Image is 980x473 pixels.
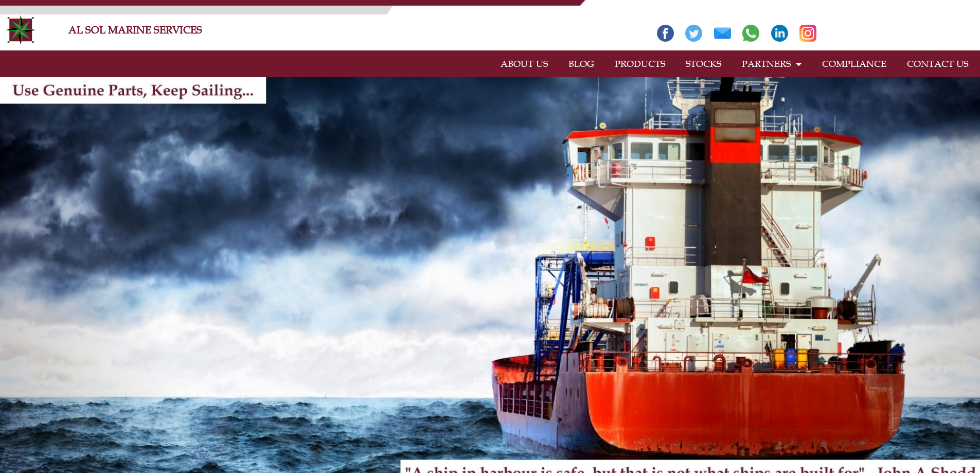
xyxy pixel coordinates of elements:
a: PARTNERS [732,52,812,76]
a: ABOUT US [490,52,558,76]
a: BLOG [558,52,604,76]
a: AL SOL MARINE SERVICES [68,24,202,36]
a: COMPLIANCE [812,52,897,76]
img: Alsolmarine-logo [5,14,36,45]
a: CONTACT US [897,52,978,76]
a: PRODUCTS [604,52,675,76]
a: STOCKS [675,52,732,76]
